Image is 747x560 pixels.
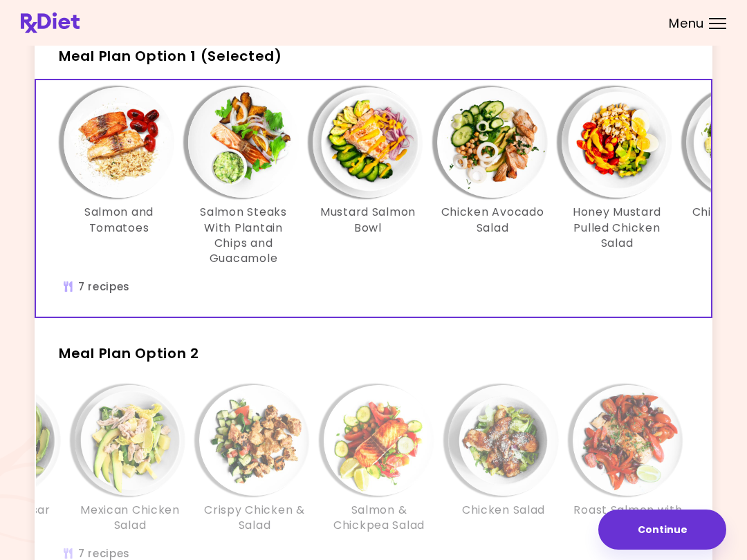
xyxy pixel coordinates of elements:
[573,503,683,534] h3: Roast Salmon with Beans
[313,205,423,236] h3: Mustard Salmon Bowl
[57,87,181,267] div: Info - Salmon and Tomatoes - Meal Plan Option 1 (Selected)
[441,385,566,534] div: Info - Chicken Salad - Meal Plan Option 2
[192,385,317,534] div: Info - Crispy Chicken & Salad - Meal Plan Option 2
[324,503,434,534] h3: Salmon & Chickpea Salad
[181,87,306,267] div: Info - Salmon Steaks With Plantain Chips and Guacamole - Meal Plan Option 1 (Selected)
[21,12,80,33] img: RxDiet
[75,503,185,534] h3: Mexican Chicken Salad
[199,503,310,534] h3: Crispy Chicken & Salad
[59,46,282,66] span: Meal Plan Option 1 (Selected)
[306,87,430,267] div: Info - Mustard Salmon Bowl - Meal Plan Option 1 (Selected)
[59,344,199,363] span: Meal Plan Option 2
[562,205,672,251] h3: Honey Mustard Pulled Chicken Salad
[566,385,690,534] div: Info - Roast Salmon with Beans - Meal Plan Option 2
[462,503,545,518] h3: Chicken Salad
[188,205,299,267] h3: Salmon Steaks With Plantain Chips and Guacamole
[555,87,679,267] div: Info - Honey Mustard Pulled Chicken Salad - Meal Plan Option 1 (Selected)
[437,205,548,236] h3: Chicken Avocado Salad
[430,87,555,267] div: Info - Chicken Avocado Salad - Meal Plan Option 1 (Selected)
[68,385,192,534] div: Info - Mexican Chicken Salad - Meal Plan Option 2
[598,510,726,550] button: Continue
[317,385,441,534] div: Info - Salmon & Chickpea Salad - Meal Plan Option 2
[669,17,704,30] span: Menu
[64,205,174,236] h3: Salmon and Tomatoes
